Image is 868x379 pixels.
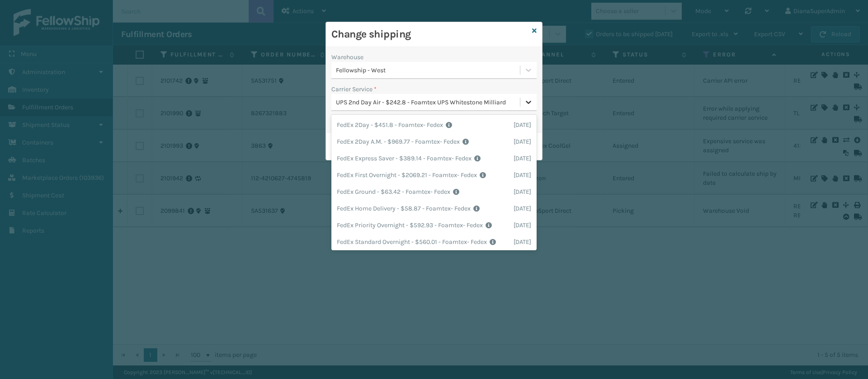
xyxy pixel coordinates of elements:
[514,120,531,130] span: [DATE]
[514,220,531,230] span: [DATE]
[331,167,537,183] div: FedEx First Overnight - $2069.21 - Foamtex- Fedex
[514,154,531,163] span: [DATE]
[514,187,531,197] span: [DATE]
[331,183,537,200] div: FedEx Ground - $63.42 - Foamtex- Fedex
[331,200,537,217] div: FedEx Home Delivery - $58.87 - Foamtex- Fedex
[331,28,528,41] h3: Change shipping
[331,133,537,150] div: FedEx 2Day A.M. - $969.77 - Foamtex- Fedex
[514,204,531,213] span: [DATE]
[331,234,537,250] div: FedEx Standard Overnight - $560.01 - Foamtex- Fedex
[336,66,521,75] div: Fellowship - West
[331,117,537,133] div: FedEx 2Day - $451.8 - Foamtex- Fedex
[514,237,531,247] span: [DATE]
[331,84,377,94] label: Carrier Service
[331,52,363,62] label: Warehouse
[331,150,537,167] div: FedEx Express Saver - $389.14 - Foamtex- Fedex
[331,217,537,234] div: FedEx Priority Overnight - $592.93 - Foamtex- Fedex
[514,170,531,180] span: [DATE]
[514,137,531,146] span: [DATE]
[336,98,521,107] div: UPS 2nd Day Air - $242.8 - Foamtex UPS Whitestone Milliard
